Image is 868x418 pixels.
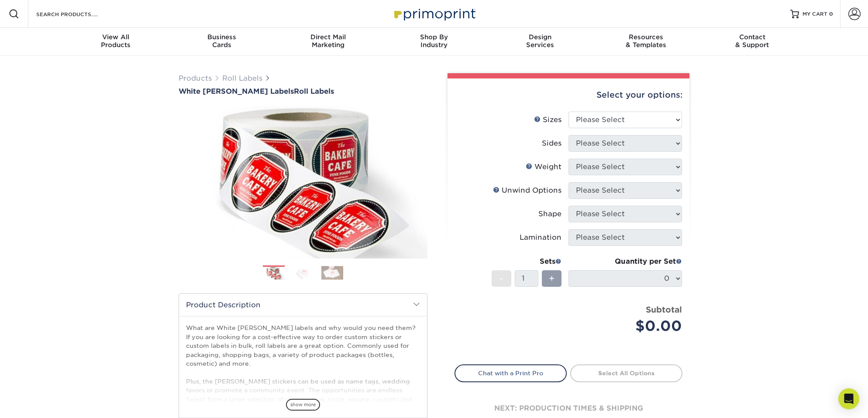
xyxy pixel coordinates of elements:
[570,364,682,382] a: Select All Options
[520,232,561,243] div: Lamination
[169,33,275,41] span: Business
[699,33,805,41] span: Contact
[526,162,561,172] div: Weight
[455,78,682,112] div: Select your options:
[292,266,314,279] img: Roll Labels 02
[699,28,805,56] a: Contact& Support
[286,399,320,411] span: show more
[492,256,561,267] div: Sets
[179,294,427,316] h2: Product Description
[390,4,478,23] img: Primoprint
[381,33,487,41] span: Shop By
[593,33,699,49] div: & Templates
[829,11,833,17] span: 0
[381,33,487,49] div: Industry
[568,256,682,267] div: Quantity per Set
[542,138,561,149] div: Sides
[381,28,487,56] a: Shop ByIndustry
[538,209,561,219] div: Shape
[487,28,593,56] a: DesignServices
[549,272,555,285] span: +
[487,33,593,41] span: Design
[534,115,561,125] div: Sizes
[646,305,682,314] strong: Subtotal
[169,33,275,49] div: Cards
[487,33,593,49] div: Services
[179,87,427,95] h1: Roll Labels
[275,33,381,41] span: Direct Mail
[499,272,503,285] span: -
[2,391,74,415] iframe: Google Customer Reviews
[593,28,699,56] a: Resources& Templates
[35,9,121,19] input: SEARCH PRODUCTS.....
[321,266,343,279] img: Roll Labels 03
[493,185,561,196] div: Unwind Options
[169,28,275,56] a: BusinessCards
[63,28,169,56] a: View AllProducts
[575,316,682,336] div: $0.00
[275,33,381,49] div: Marketing
[222,74,262,82] a: Roll Labels
[838,388,859,409] div: Open Intercom Messenger
[275,28,381,56] a: Direct MailMarketing
[179,87,427,95] a: White [PERSON_NAME] LabelsRoll Labels
[179,87,294,95] span: White [PERSON_NAME] Labels
[803,10,827,18] span: MY CART
[63,33,169,41] span: View All
[699,33,805,49] div: & Support
[63,33,169,49] div: Products
[263,266,285,281] img: Roll Labels 01
[179,96,427,268] img: White BOPP Labels 01
[593,33,699,41] span: Resources
[455,364,567,382] a: Chat with a Print Pro
[179,74,212,82] a: Products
